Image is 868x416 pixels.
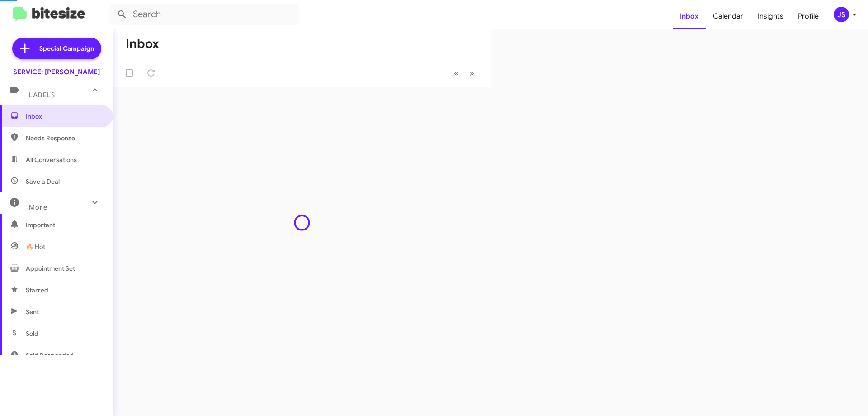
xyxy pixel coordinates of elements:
span: » [469,67,474,79]
span: Sent [26,307,39,316]
a: Special Campaign [12,38,101,59]
a: Insights [750,3,791,29]
button: Previous [448,64,464,82]
a: Profile [791,3,826,29]
a: Inbox [673,3,706,29]
span: All Conversations [26,155,77,164]
a: Calendar [706,3,750,29]
button: JS [826,7,858,22]
span: Starred [26,286,48,295]
span: Labels [29,91,55,99]
span: Needs Response [26,134,103,143]
span: Inbox [26,112,103,121]
span: Sold [26,329,38,338]
span: More [29,203,47,211]
div: SERVICE: [PERSON_NAME] [13,67,100,77]
span: Important [26,220,103,230]
h1: Inbox [126,37,159,51]
nav: Page navigation example [449,64,480,82]
span: Sold Responded [26,351,74,360]
div: JS [834,7,849,22]
span: Save a Deal [26,177,60,186]
input: Search [109,4,299,25]
button: Next [464,64,480,82]
span: 🔥 Hot [26,242,45,251]
span: « [454,67,459,79]
span: Appointment Set [26,264,75,273]
span: Special Campaign [39,44,94,53]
